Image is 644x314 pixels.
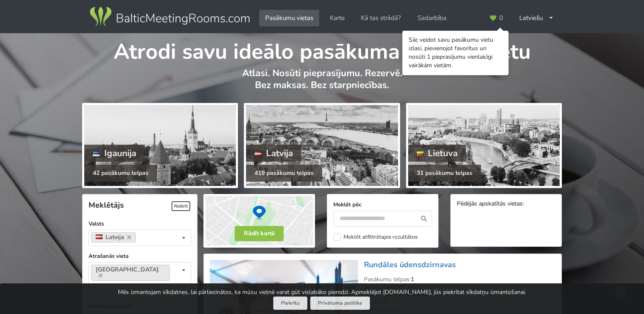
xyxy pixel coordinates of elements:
div: Igaunija [84,145,145,162]
label: Atrašanās vieta [89,252,191,260]
a: Igaunija 42 pasākumu telpas [82,103,238,188]
a: Kā tas strādā? [355,10,407,26]
div: Pēdējās apskatītās vietas: [457,200,555,208]
span: 0 [499,15,503,21]
sup: 2 [413,282,415,288]
strong: 80 m [399,283,415,291]
label: Meklēt pēc [333,200,432,209]
button: Piekrītu [273,297,307,310]
div: 419 pasākumu telpas [246,165,322,182]
div: Pasākumu telpas: [364,276,555,283]
h1: Atrodi savu ideālo pasākuma norises vietu [82,33,562,66]
p: Atlasi. Nosūti pieprasījumu. Rezervē. Bez maksas. Bez starpniecības. [82,67,562,100]
div: Sāc veidot savu pasākumu vietu izlasi, pievienojot favorītus un nosūti 1 pieprasījumu vienlaicīgi... [409,36,502,70]
img: Rādīt kartē [203,194,315,248]
div: Latvija [246,145,301,162]
label: Valsts [89,220,191,228]
div: Lietuva [408,145,467,162]
a: Rundāles ūdensdzirnavas [364,260,456,270]
div: Latviešu [513,10,560,26]
div: 31 pasākumu telpas [408,165,481,182]
label: Meklēt atfiltrētajos rezultātos [333,234,418,241]
a: Latvija [91,232,136,243]
a: Privātuma politika [310,297,370,310]
a: Sadarbība [412,10,452,26]
a: Latvija 419 pasākumu telpas [244,103,400,188]
span: Meklētājs [89,200,124,210]
span: Notīrīt [172,201,190,211]
a: [GEOGRAPHIC_DATA] [91,265,170,281]
button: Rādīt kartē [235,226,284,241]
a: Pasākumu vietas [259,10,319,26]
div: 42 pasākumu telpas [84,165,157,182]
strong: 1 [411,275,414,283]
a: Lietuva 31 pasākumu telpas [406,103,562,188]
img: Baltic Meeting Rooms [88,5,251,29]
a: Karte [324,10,351,26]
